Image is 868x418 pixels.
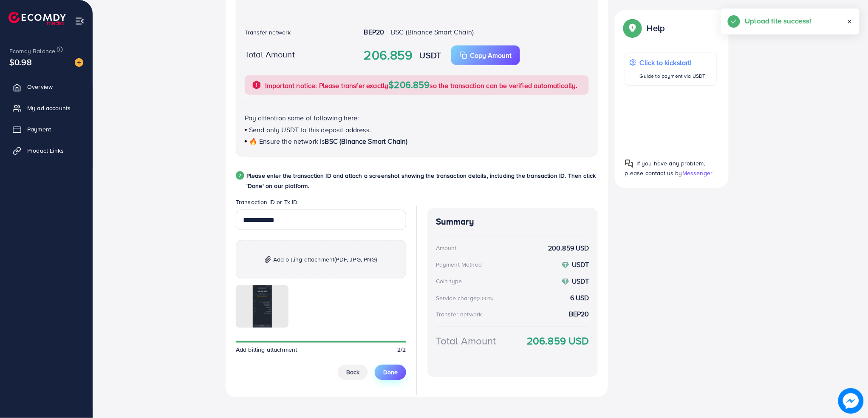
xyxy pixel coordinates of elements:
[436,310,482,319] div: Transfer network
[265,256,271,263] img: img
[436,244,457,252] div: Amount
[572,276,589,286] strong: USDT
[252,80,262,90] img: alert
[451,45,520,65] button: Copy Amount
[625,159,633,168] img: Popup guide
[398,346,406,354] span: 2/2
[245,113,589,123] p: Pay attention some of following here:
[572,260,589,269] strong: USDT
[647,23,665,33] p: Help
[391,27,474,37] span: BSC (Binance Smart Chain)
[245,28,291,37] label: Transfer network
[236,171,244,180] div: 2
[338,365,368,380] button: Back
[27,146,64,155] span: Product Links
[346,368,359,377] span: Back
[640,57,706,68] p: Click to kickstart!
[364,46,413,65] strong: 206.859
[27,82,53,91] span: Overview
[6,78,86,95] a: Overview
[389,78,430,91] span: $206.859
[838,388,864,414] img: image
[745,15,811,26] h5: Upload file success!
[548,243,589,253] strong: 200.859 USD
[6,100,86,117] a: My ad accounts
[245,48,295,60] label: Total Amount
[640,71,706,81] p: Guide to payment via USDT
[75,58,83,67] img: image
[364,27,385,37] strong: BEP20
[6,121,86,138] a: Payment
[253,285,272,328] img: img uploaded
[375,365,406,380] button: Done
[246,171,598,191] p: Please enter the transaction ID and attach a screenshot showing the transaction details, includin...
[9,47,55,55] span: Ecomdy Balance
[27,104,71,112] span: My ad accounts
[625,159,705,177] span: If you have any problem, please contact us by
[9,56,32,68] span: $0.98
[383,368,398,377] span: Done
[265,80,578,91] p: Important notice: Please transfer exactly so the transaction can be verified automatically.
[477,295,493,302] small: (3.00%)
[436,294,495,302] div: Service charge
[6,142,86,159] a: Product Links
[436,260,482,269] div: Payment Method
[249,136,325,146] span: 🔥 Ensure the network is
[325,136,408,146] span: BSC (Binance Smart Chain)
[569,310,589,319] strong: BEP20
[245,125,589,135] p: Send only USDT to this deposit address.
[436,277,462,285] div: Coin type
[75,16,85,26] img: menu
[570,293,589,303] strong: 6 USD
[436,334,496,349] div: Total Amount
[335,255,377,264] span: (PDF, JPG, PNG)
[470,50,512,60] p: Copy Amount
[236,346,297,354] span: Add billing attachment
[8,12,66,25] img: logo
[562,262,569,269] img: coin
[682,169,712,177] span: Messenger
[27,125,51,134] span: Payment
[236,198,406,210] legend: Transaction ID or Tx ID
[562,278,569,286] img: coin
[527,334,589,349] strong: 206.859 USD
[273,254,377,264] span: Add billing attachment
[436,216,589,227] h4: Summary
[625,20,640,36] img: Popup guide
[420,49,441,61] strong: USDT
